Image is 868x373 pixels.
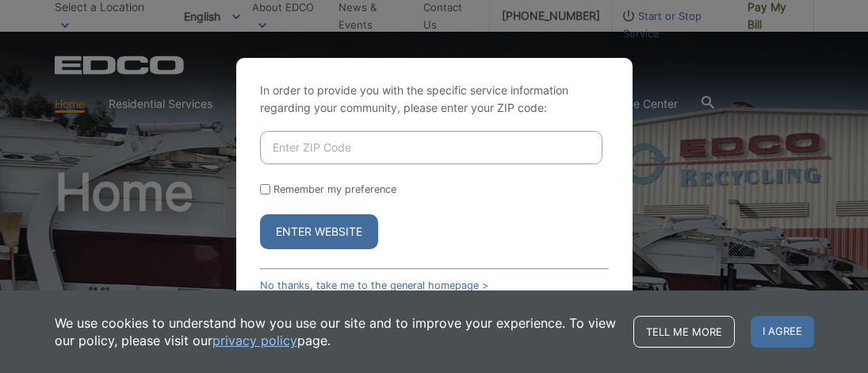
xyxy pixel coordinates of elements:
a: No thanks, take me to the general homepage > [260,279,488,291]
button: Enter Website [260,214,378,249]
p: In order to provide you with the specific service information regarding your community, please en... [260,82,609,117]
label: Remember my preference [273,183,396,195]
p: We use cookies to understand how you use our site and to improve your experience. To view our pol... [55,314,618,349]
a: Tell me more [633,316,735,348]
a: privacy policy [212,332,297,349]
input: Enter ZIP Code [260,131,602,164]
span: I agree [751,316,814,348]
